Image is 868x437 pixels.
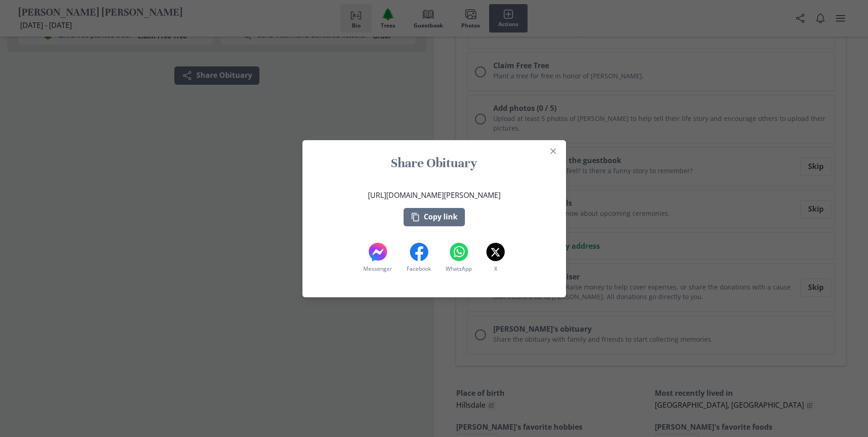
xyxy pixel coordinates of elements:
[361,241,394,275] button: Messenger
[405,241,433,275] button: Facebook
[444,241,474,275] button: WhatsApp
[407,265,431,273] span: Facebook
[446,265,472,273] span: WhatsApp
[546,144,561,158] button: Close
[313,155,555,171] h1: Share Obituary
[404,208,465,226] button: Copy link
[363,265,392,273] span: Messenger
[368,190,501,201] p: [URL][DOMAIN_NAME][PERSON_NAME]
[494,265,497,273] span: X
[485,241,507,275] button: X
